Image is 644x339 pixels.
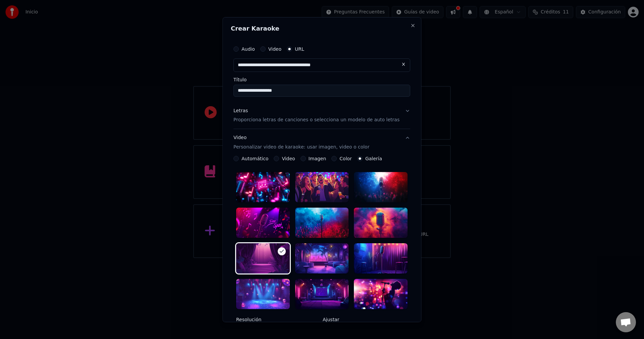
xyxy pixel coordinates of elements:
p: Proporciona letras de canciones o selecciona un modelo de auto letras [233,117,399,123]
label: Video [268,46,281,51]
div: Video [233,134,369,151]
label: Video [282,156,295,161]
label: Audio [241,46,255,51]
h2: Crear Karaoke [231,25,413,31]
button: LetrasProporciona letras de canciones o selecciona un modelo de auto letras [233,102,410,129]
label: URL [295,46,304,51]
label: Automático [241,156,268,161]
label: Imagen [309,156,326,161]
label: Resolución [236,317,320,322]
label: Color [340,156,352,161]
label: Galería [365,156,382,161]
label: Título [233,77,410,82]
button: VideoPersonalizar video de karaoke: usar imagen, video o color [233,129,410,156]
p: Personalizar video de karaoke: usar imagen, video o color [233,144,369,151]
label: Ajustar [323,317,390,322]
div: Letras [233,107,248,114]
